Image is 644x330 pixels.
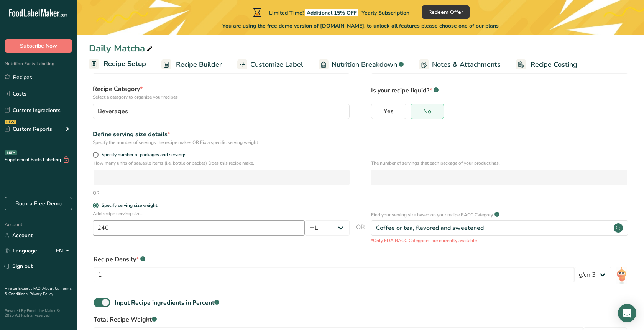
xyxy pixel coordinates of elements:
div: Specify the number of servings the recipe makes OR Fix a specific serving weight [93,139,350,146]
a: Hire an Expert . [5,286,32,291]
span: Beverages [98,107,128,116]
div: NEW [5,120,16,124]
span: plans [485,22,499,30]
button: Beverages [93,104,350,119]
span: Additional 15% OFF [305,9,358,16]
p: Is your recipe liquid? [371,84,628,95]
span: Recipe Costing [531,59,577,70]
a: Privacy Policy [30,291,53,297]
span: Redeem Offer [428,8,463,16]
a: Nutrition Breakdown [319,56,404,73]
span: Nutrition Breakdown [332,59,397,70]
div: Daily Matcha [89,41,154,55]
a: About Us . [43,286,61,291]
div: Input Recipe ingredients in Percent [115,298,219,307]
a: Recipe Builder [161,56,222,73]
span: Recipe Builder [176,59,222,70]
span: Recipe Setup [103,59,146,69]
div: Coffee or tea, flavored and sweetened [376,223,484,233]
p: The number of servings that each package of your product has. [371,160,627,167]
label: Total Recipe Weight [94,315,627,324]
img: RIA AI Bot [616,267,627,284]
a: FAQ . [33,286,43,291]
div: Limited Time! [251,8,409,17]
input: Type your serving size here [93,220,305,236]
span: Notes & Attachments [432,59,501,70]
div: Specify serving size weight [102,203,157,208]
p: *Only FDA RACC Categories are currently available [371,237,628,244]
div: Define serving size details [93,130,350,139]
span: No [423,107,431,115]
label: Recipe Category [93,84,350,101]
a: Notes & Attachments [419,56,501,73]
span: Subscribe Now [20,42,57,50]
p: Add recipe serving size.. [93,210,350,217]
a: Customize Label [237,56,303,73]
button: Redeem Offer [422,5,470,19]
div: EN [56,246,72,256]
span: Specify number of packages and servings [99,152,186,158]
button: Subscribe Now [5,39,72,53]
a: Recipe Costing [516,56,577,73]
div: OR [93,190,99,196]
input: Type your density here [94,267,574,282]
div: Open Intercom Messenger [618,304,636,322]
a: Terms & Conditions . [5,286,72,297]
a: Book a Free Demo [5,197,72,210]
span: Customize Label [250,59,303,70]
span: Yes [384,107,394,115]
div: Custom Reports [5,125,52,133]
div: BETA [5,150,17,155]
a: Language [5,244,37,257]
div: Recipe Density [94,255,627,264]
span: Yearly Subscription [361,9,409,16]
p: Select a category to organize your recipes [93,94,350,101]
p: How many units of sealable items (i.e. bottle or packet) Does this recipe make. [94,160,350,167]
div: Powered By FoodLabelMaker © 2025 All Rights Reserved [5,309,72,318]
p: Find your serving size based on your recipe RACC Category [371,211,493,218]
span: OR [356,223,365,244]
a: Recipe Setup [89,55,146,74]
span: You are using the free demo version of [DOMAIN_NAME], to unlock all features please choose one of... [222,22,499,30]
